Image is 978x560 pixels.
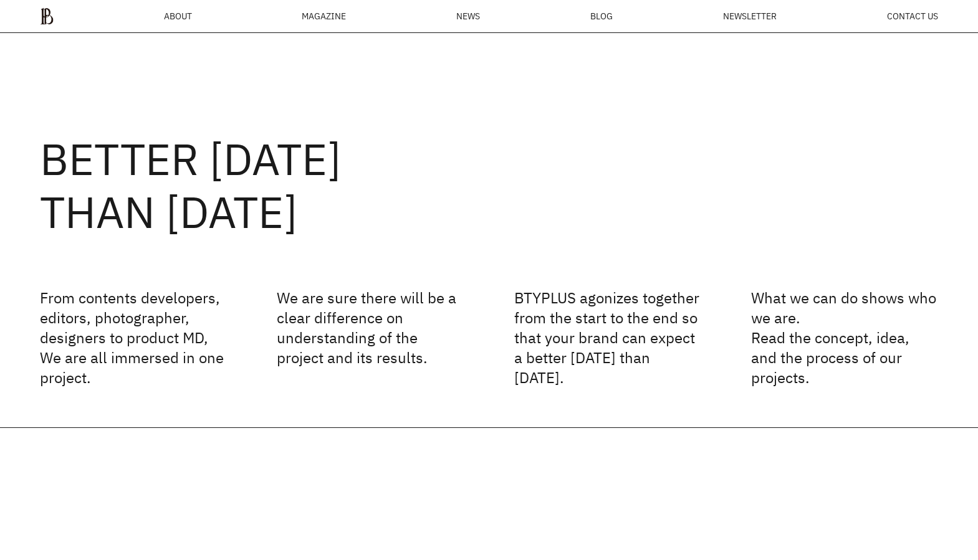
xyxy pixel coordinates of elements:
[164,12,192,21] a: ABOUT
[456,12,480,21] a: NEWS
[40,133,938,238] h2: BETTER [DATE] THAN [DATE]
[302,12,346,21] div: MAGAZINE
[40,288,227,387] p: From contents developers, editors, photographer, designers to product MD, We are all immersed in ...
[723,12,777,21] a: NEWSLETTER
[887,12,938,21] a: CONTACT US
[751,288,938,387] p: What we can do shows who we are. Read the concept, idea, and the process of our projects.
[514,288,701,387] p: BTYPLUS agonizes together from the start to the end so that your brand can expect a better [DATE]...
[277,288,464,387] p: We are sure there will be a clear difference on understanding of the project and its results.
[40,7,54,25] img: ba379d5522eb3.png
[590,12,613,21] a: BLOG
